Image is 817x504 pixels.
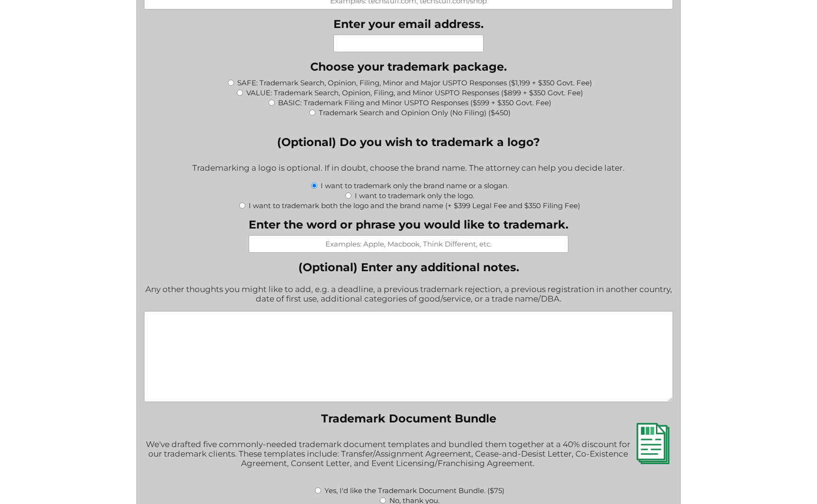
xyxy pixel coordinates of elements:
label: Enter the word or phrase you would like to trademark. [249,218,568,231]
label: Yes, I'd like the Trademark Document Bundle. ($75) [324,486,504,495]
div: We've drafted five commonly-needed trademark document templates and bundled them together at a 40... [144,433,673,485]
label: I want to trademark only the logo. [355,191,474,200]
img: Trademark Document Bundle [632,423,673,464]
legend: Choose your trademark package. [310,60,507,73]
div: Any other thoughts you might like to add, e.g. a deadline, a previous trademark rejection, a prev... [144,278,673,311]
label: I want to trademark only the brand name or a slogan. [321,181,509,190]
label: BASIC: Trademark Filing and Minor USPTO Responses ($599 + $350 Govt. Fee) [278,98,551,107]
legend: Trademark Document Bundle [321,412,496,425]
label: Enter your email address. [333,17,484,31]
div: Trademarking a logo is optional. If in doubt, choose the brand name. The attorney can help you de... [144,157,673,180]
label: SAFE: Trademark Search, Opinion, Filing, Minor and Major USPTO Responses ($1,199 + $350 Govt. Fee) [237,78,592,87]
legend: (Optional) Do you wish to trademark a logo? [277,135,540,149]
label: (Optional) Enter any additional notes. [144,260,673,274]
label: VALUE: Trademark Search, Opinion, Filing, and Minor USPTO Responses ($899 + $350 Govt. Fee) [246,88,583,97]
label: Trademark Search and Opinion Only (No Filing) ($450) [319,108,511,117]
input: Examples: Apple, Macbook, Think Different, etc. [249,235,568,253]
label: I want to trademark both the logo and the brand name (+ $399 Legal Fee and $350 Filing Fee) [249,201,580,210]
